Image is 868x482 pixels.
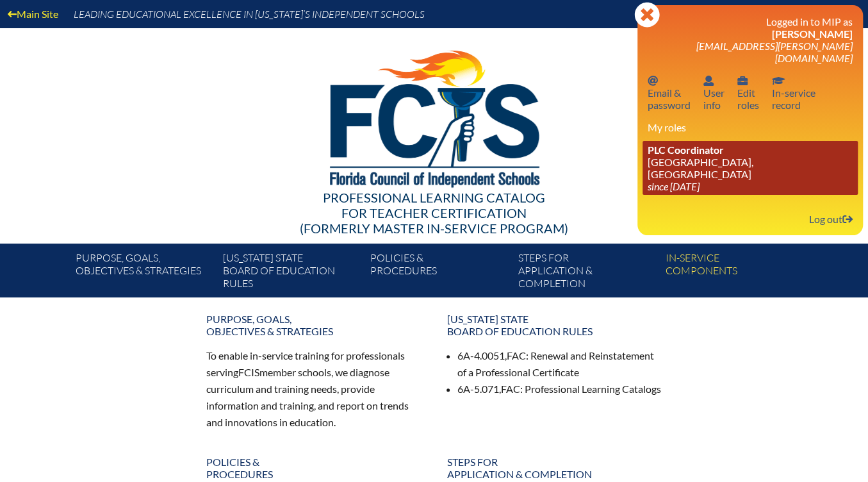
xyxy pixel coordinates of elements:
p: To enable in-service training for professionals serving member schools, we diagnose curriculum an... [206,347,422,430]
i: since [DATE] [648,180,700,192]
img: FCISlogo221.eps [302,28,566,203]
a: Log outLog out [804,210,858,228]
a: Steps forapplication & completion [513,249,660,297]
a: [US_STATE] StateBoard of Education rules [218,249,365,297]
span: FCIS [238,366,259,378]
svg: Close [634,2,660,28]
span: [EMAIL_ADDRESS][PERSON_NAME][DOMAIN_NAME] [696,40,853,64]
a: User infoUserinfo [698,72,730,113]
span: FAC [507,349,526,361]
span: [PERSON_NAME] [772,28,853,40]
a: Main Site [3,5,63,22]
span: PLC Coordinator [648,144,724,156]
a: PLC Coordinator [GEOGRAPHIC_DATA], [GEOGRAPHIC_DATA] since [DATE] [643,141,858,195]
span: FAC [501,383,520,395]
li: 6A-5.071, : Professional Learning Catalogs [457,381,662,397]
li: 6A-4.0051, : Renewal and Reinstatement of a Professional Certificate [457,347,662,381]
svg: User info [703,76,714,86]
svg: In-service record [772,76,785,86]
a: Policies &Procedures [365,249,512,297]
svg: Email password [648,76,658,86]
a: In-servicecomponents [660,249,808,297]
a: User infoEditroles [732,72,764,113]
div: Professional Learning Catalog (formerly Master In-service Program) [65,190,803,236]
a: [US_STATE] StateBoard of Education rules [439,308,670,342]
a: In-service recordIn-servicerecord [767,72,821,113]
svg: User info [737,76,748,86]
h3: My roles [648,121,853,133]
a: Email passwordEmail &password [643,72,696,113]
h3: Logged in to MIP as [648,15,853,64]
a: Purpose, goals,objectives & strategies [199,308,429,342]
svg: Log out [842,214,853,224]
a: Purpose, goals,objectives & strategies [70,249,217,297]
span: for Teacher Certification [341,205,527,220]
